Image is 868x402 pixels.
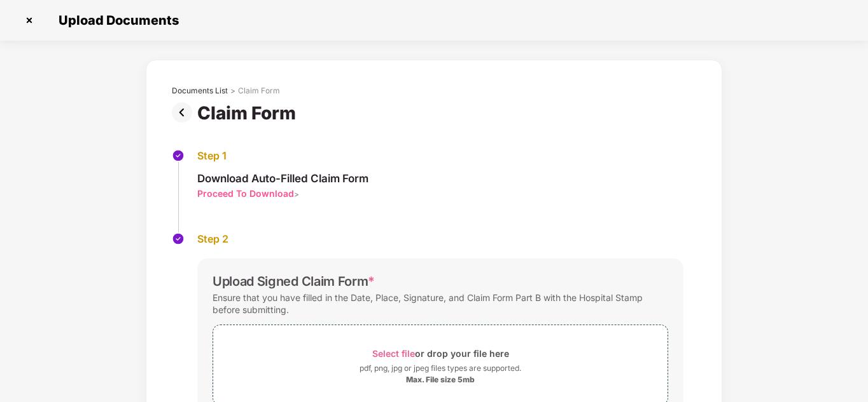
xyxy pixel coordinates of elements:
[172,86,228,96] div: Documents List
[197,149,368,163] div: Step 1
[19,10,39,30] img: svg+xml;base64,PHN2ZyBpZD0iQ3Jvc3MtMzJ4MzIiIHhtbG5zPSJodHRwOi8vd3d3LnczLm9yZy8yMDAwL3N2ZyIgd2lkdG...
[230,86,235,96] div: >
[197,187,294,199] div: Proceed To Download
[197,232,683,246] div: Step 2
[172,232,185,245] img: svg+xml;base64,PHN2ZyBpZD0iU3RlcC1Eb25lLTMyeDMyIiB4bWxucz0iaHR0cDovL3d3dy53My5vcmcvMjAwMC9zdmciIH...
[197,102,301,124] div: Claim Form
[172,102,197,123] img: svg+xml;base64,PHN2ZyBpZD0iUHJldi0zMngzMiIgeG1sbnM9Imh0dHA6Ly93d3cudzMub3JnLzIwMDAvc3ZnIiB3aWR0aD...
[372,348,415,359] span: Select file
[406,375,475,385] div: Max. File size 5mb
[213,289,668,318] div: Ensure that you have filled in the Date, Place, Signature, and Claim Form Part B with the Hospita...
[213,335,668,395] span: Select fileor drop your file herepdf, png, jpg or jpeg files types are supported.Max. File size 5mb
[360,362,521,375] div: pdf, png, jpg or jpeg files types are supported.
[372,345,509,362] div: or drop your file here
[172,149,185,162] img: svg+xml;base64,PHN2ZyBpZD0iU3RlcC1Eb25lLTMyeDMyIiB4bWxucz0iaHR0cDovL3d3dy53My5vcmcvMjAwMC9zdmciIH...
[294,189,299,199] span: >
[197,171,368,185] div: Download Auto-Filled Claim Form
[46,13,185,28] span: Upload Documents
[213,274,375,289] div: Upload Signed Claim Form
[238,86,280,96] div: Claim Form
